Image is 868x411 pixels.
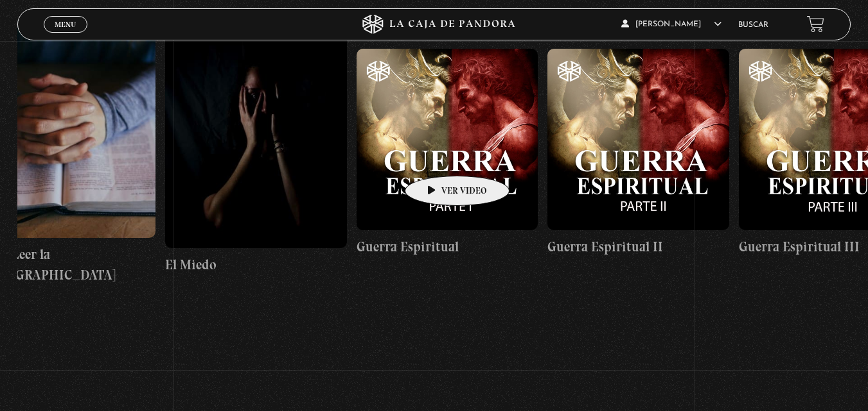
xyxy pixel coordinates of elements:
a: Buscar [738,21,768,29]
h4: Guerra Espiritual [357,237,538,257]
span: Menu [55,21,76,28]
span: [PERSON_NAME] [621,21,722,28]
a: View your shopping cart [807,15,824,33]
h4: El Miedo [165,255,347,275]
span: Cerrar [50,31,80,40]
h4: Guerra Espiritual II [547,237,729,257]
